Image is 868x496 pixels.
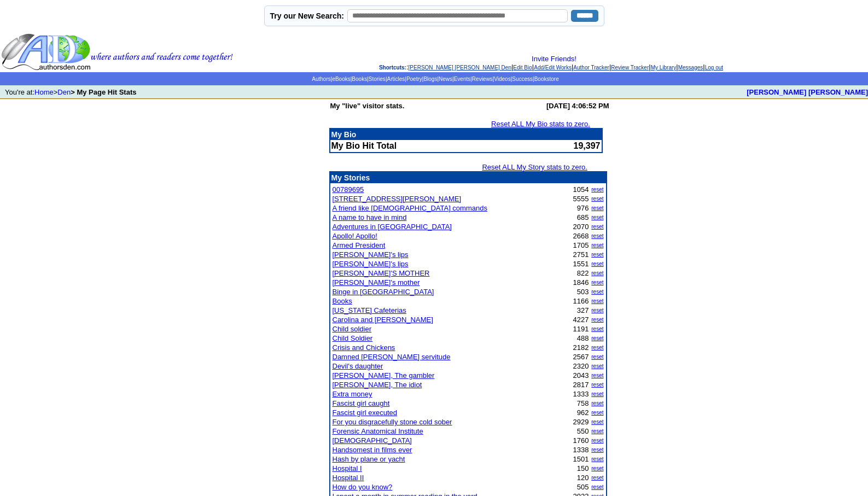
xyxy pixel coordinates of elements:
[591,233,603,239] a: reset
[573,353,589,361] font: 2567
[577,269,589,277] font: 822
[333,250,409,259] a: [PERSON_NAME]'s lips
[591,447,603,453] a: reset
[591,317,603,323] a: reset
[333,260,409,268] a: [PERSON_NAME]'s lips
[333,371,435,380] a: [PERSON_NAME], The gambler
[439,76,452,82] a: News
[512,76,533,82] a: Success
[573,65,609,71] a: Author Tracker
[591,252,603,258] a: reset
[333,213,407,221] a: A name to have in mind
[333,223,452,231] a: Adventures in [GEOGRAPHIC_DATA]
[5,88,136,96] font: You're at: >
[577,334,589,342] font: 488
[573,436,589,445] font: 1760
[574,141,601,150] font: 19,397
[573,362,589,370] font: 2320
[591,196,603,202] a: reset
[333,353,451,361] a: Damned [PERSON_NAME] servitude
[333,362,383,370] a: Devil's daughter
[591,242,603,248] a: reset
[591,345,603,351] a: reset
[534,65,572,71] a: Add/Edit Works
[577,464,589,472] font: 150
[591,289,603,295] a: reset
[330,102,405,110] b: My "live" visitor stats.
[591,354,603,360] a: reset
[332,76,350,82] a: eBooks
[454,76,471,82] a: Events
[573,278,589,287] font: 1846
[333,241,386,249] a: Armed President
[591,214,603,220] a: reset
[573,390,589,398] font: 1333
[573,185,589,194] font: 1054
[577,204,589,212] font: 976
[333,278,420,287] a: [PERSON_NAME]'s mother
[573,260,589,268] font: 1551
[235,55,867,71] div: : | | | | | | |
[747,88,868,96] a: [PERSON_NAME] [PERSON_NAME]
[591,410,603,416] a: reset
[573,316,589,324] font: 4227
[577,288,589,296] font: 503
[591,465,603,471] a: reset
[333,381,422,389] a: [PERSON_NAME], The idiot
[591,270,603,276] a: reset
[577,427,589,435] font: 550
[333,334,373,342] a: Child Soldier
[591,261,603,267] a: reset
[591,372,603,378] a: reset
[577,483,589,491] font: 505
[513,65,532,71] a: Edit Bio
[573,232,589,240] font: 2668
[333,474,364,482] a: Hospital II
[71,88,136,96] b: > My Page Hit Stats
[591,298,603,304] a: reset
[333,269,430,277] a: [PERSON_NAME]'S MOTHER
[573,297,589,305] font: 1166
[333,204,487,212] a: A friend like [DEMOGRAPHIC_DATA] commands
[333,195,462,203] a: [STREET_ADDRESS][PERSON_NAME]
[333,343,395,352] a: Crisis and Chickens
[333,446,412,454] a: Handsomest in films ever
[678,65,703,71] a: Messages
[406,76,422,82] a: Poetry
[312,76,330,82] a: Authors
[333,288,434,296] a: Binge in [GEOGRAPHIC_DATA]
[577,409,589,417] font: 962
[491,120,590,128] a: Reset ALL My Bio stats to zero.
[333,409,398,417] a: Fascist girl executed
[333,483,393,491] a: How do you know?
[333,418,452,426] a: For you disgracefully stone cold sober
[705,65,723,71] a: Log out
[472,76,493,82] a: Reviews
[482,163,587,171] a: Reset ALL My Story stats to zero.
[423,76,437,82] a: Blogs
[270,11,344,20] label: Try our New Search:
[577,213,589,221] font: 685
[573,381,589,389] font: 2817
[333,455,405,463] a: Hash by plane or yacht
[331,173,605,182] p: My Stories
[34,88,54,96] a: Home
[651,65,677,71] a: My Library
[546,102,609,110] b: [DATE] 4:06:52 PM
[532,55,576,63] a: Invite Friends!
[591,419,603,425] a: reset
[333,427,423,435] a: Forensic Anatomical Institute
[573,325,589,333] font: 1191
[591,475,603,481] a: reset
[333,436,412,445] a: [DEMOGRAPHIC_DATA]
[331,130,601,139] p: My Bio
[591,224,603,230] a: reset
[379,65,406,71] span: Shortcuts:
[409,65,511,71] a: [PERSON_NAME] [PERSON_NAME] Den
[57,88,71,96] a: Den
[333,399,390,407] a: Fascist girl caught
[333,185,364,194] a: 00789695
[494,76,510,82] a: Videos
[577,306,589,314] font: 327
